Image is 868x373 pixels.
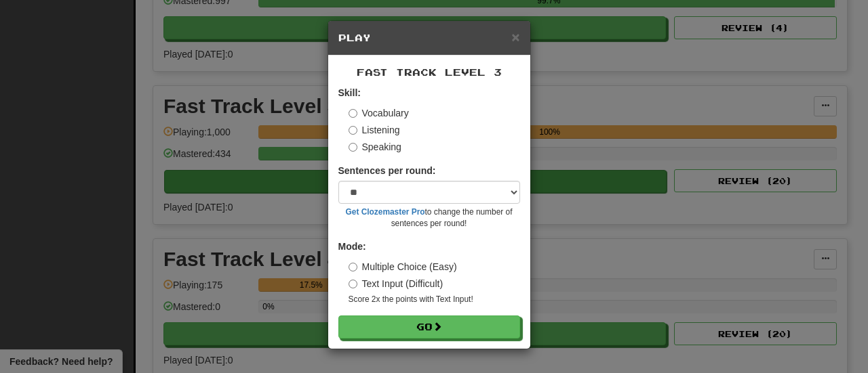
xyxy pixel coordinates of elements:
span: × [511,29,519,45]
label: Vocabulary [349,106,409,120]
small: Score 2x the points with Text Input ! [349,294,520,305]
span: Fast Track Level 3 [357,66,502,78]
strong: Mode: [338,241,366,252]
h5: Play [338,31,520,45]
a: Get Clozemaster Pro [346,207,425,217]
label: Speaking [349,140,401,154]
button: Go [338,315,520,338]
small: to change the number of sentences per round! [338,206,520,229]
label: Sentences per round: [338,164,436,177]
strong: Skill: [338,87,361,98]
input: Vocabulary [349,109,357,118]
input: Multiple Choice (Easy) [349,263,357,271]
label: Multiple Choice (Easy) [349,260,457,273]
input: Listening [349,126,357,135]
button: Close [511,30,519,44]
input: Text Input (Difficult) [349,280,357,288]
input: Speaking [349,143,357,152]
label: Text Input (Difficult) [349,277,443,290]
label: Listening [349,123,400,137]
